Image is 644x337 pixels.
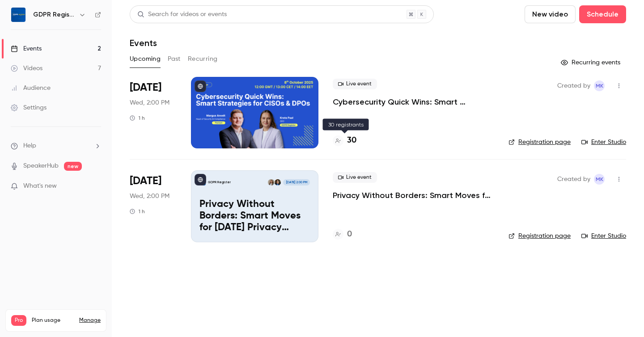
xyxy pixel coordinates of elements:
[557,55,626,70] button: Recurring events
[596,80,603,91] span: MK
[191,170,318,242] a: Privacy Without Borders: Smart Moves for Today’s Privacy LeadersGDPR RegisterAakritee TiwariKrete...
[268,179,274,185] img: Krete Paal
[130,98,169,107] span: Wed, 2:00 PM
[508,138,571,147] a: Registration page
[130,52,161,66] button: Upcoming
[557,80,590,91] span: Created by
[130,208,145,215] div: 1 h
[168,52,181,66] button: Past
[32,317,74,324] span: Plan usage
[79,317,101,324] a: Manage
[64,162,82,171] span: new
[596,174,603,185] span: MK
[23,161,59,171] a: SpeakerHub
[557,174,590,185] span: Created by
[130,114,145,122] div: 1 h
[188,52,218,66] button: Recurring
[11,141,101,151] li: help-dropdown-opener
[33,10,75,19] h6: GDPR Register
[130,192,169,201] span: Wed, 2:00 PM
[333,190,494,201] a: Privacy Without Borders: Smart Moves for [DATE] Privacy Leaders
[283,179,309,185] span: [DATE] 2:00 PM
[130,77,177,148] div: Oct 8 Wed, 2:00 PM (Europe/Tallinn)
[23,141,36,151] span: Help
[579,5,626,23] button: Schedule
[347,135,356,147] h4: 30
[275,179,281,185] img: Aakritee Tiwari
[130,170,177,242] div: Oct 22 Wed, 2:00 PM (Europe/Tallinn)
[581,232,626,240] a: Enter Studio
[130,38,157,48] h1: Events
[333,79,377,89] span: Live event
[333,135,356,147] a: 30
[525,5,576,23] button: New video
[11,84,51,93] div: Audience
[130,174,161,188] span: [DATE]
[208,180,231,185] p: GDPR Register
[11,8,25,22] img: GDPR Register
[333,172,377,183] span: Live event
[11,103,47,112] div: Settings
[130,80,161,95] span: [DATE]
[594,174,605,185] span: Marit Kesa
[347,228,352,240] h4: 0
[508,232,571,240] a: Registration page
[23,181,57,191] span: What's new
[11,44,42,53] div: Events
[137,10,227,19] div: Search for videos or events
[11,64,42,73] div: Videos
[594,80,605,91] span: Marit Kesa
[333,97,494,107] a: Cybersecurity Quick Wins: Smart Strategies for CISOs & DPOs
[11,315,26,326] span: Pro
[581,138,626,147] a: Enter Studio
[333,228,352,240] a: 0
[199,199,310,233] p: Privacy Without Borders: Smart Moves for [DATE] Privacy Leaders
